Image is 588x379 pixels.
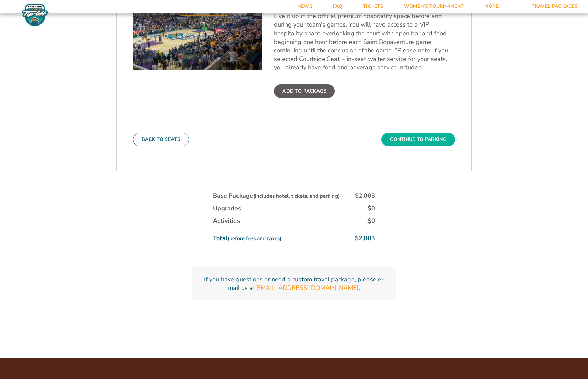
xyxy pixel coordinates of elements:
div: $2,003 [355,234,375,243]
div: $0 [367,204,375,213]
div: $0 [367,217,375,225]
label: Add To Package [274,84,334,98]
p: If you have questions or need a custom travel package, please e-mail us at . [200,275,388,292]
div: $2,003 [355,192,375,200]
button: Continue To Parking [381,133,455,146]
small: (includes hotel, tickets, and parking) [253,193,340,199]
div: Upgrades [213,204,241,213]
div: Base Package [213,192,340,200]
p: Live it up in the official premium hospitality space before and during your team's games. You wil... [274,12,455,72]
button: Back To Seats [133,133,189,146]
a: [EMAIL_ADDRESS][DOMAIN_NAME] [255,284,359,292]
div: Total [213,234,281,243]
small: (before fees and taxes) [228,235,281,242]
div: Activities [213,217,240,225]
img: Fort Myers Tip-Off [20,3,50,27]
